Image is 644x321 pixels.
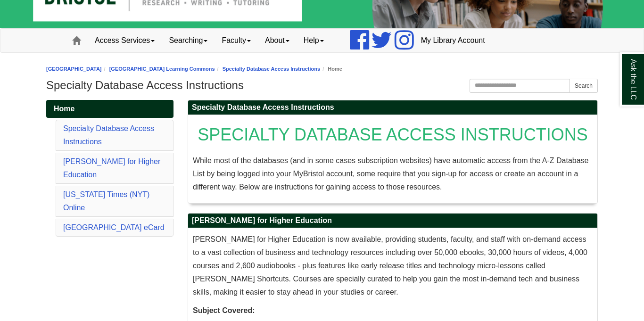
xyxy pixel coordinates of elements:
button: Search [570,79,598,93]
nav: breadcrumb [46,65,598,74]
a: Access Services [88,29,162,52]
p: While most of the databases (and in some cases subscription websites) have automatic access from ... [193,154,593,194]
span: SPECIALTY DATABASE ACCESS INSTRUCTIONS [198,125,588,144]
h2: [PERSON_NAME] for Higher Education [188,214,597,228]
a: About [258,29,297,52]
a: Specialty Database Access Instructions [223,66,320,72]
a: [GEOGRAPHIC_DATA] [46,66,102,72]
a: [US_STATE] Times (NYT) Online [63,190,149,212]
a: Specialty Database Access Instructions [63,124,154,146]
h2: Specialty Database Access Instructions [188,100,597,115]
a: Faculty [215,29,258,52]
p: [PERSON_NAME] for Higher Education is now available, providing students, faculty, and staff with ... [193,233,593,299]
a: Help [297,29,331,52]
h1: Specialty Database Access Instructions [46,79,598,92]
a: Searching [162,29,215,52]
a: [GEOGRAPHIC_DATA] eCard [63,223,165,231]
span: Home [54,105,74,113]
a: [PERSON_NAME] for Higher Education [63,157,160,179]
a: [GEOGRAPHIC_DATA] Learning Commons [109,66,215,72]
a: My Library Account [414,29,492,52]
a: Home [46,100,173,118]
li: Home [320,65,342,74]
div: Guide Pages [46,100,173,239]
strong: Subject Covered: [193,306,255,314]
